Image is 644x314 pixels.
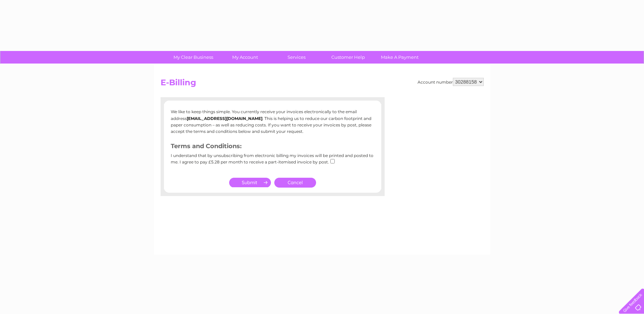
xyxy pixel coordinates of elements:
[229,178,271,187] input: Submit
[372,51,428,64] a: Make A Payment
[171,108,374,135] p: We like to keep things simple. You currently receive your invoices electronically to the email ad...
[418,78,484,86] div: Account number
[217,51,273,64] a: My Account
[161,78,484,91] h2: E-Billing
[269,51,325,64] a: Services
[165,51,221,64] a: My Clear Business
[187,116,262,121] b: [EMAIL_ADDRESS][DOMAIN_NAME]
[171,141,374,153] h3: Terms and Conditions:
[171,153,374,169] div: I understand that by unsubscribing from electronic billing my invoices will be printed and posted...
[274,178,316,188] a: Cancel
[320,51,376,64] a: Customer Help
